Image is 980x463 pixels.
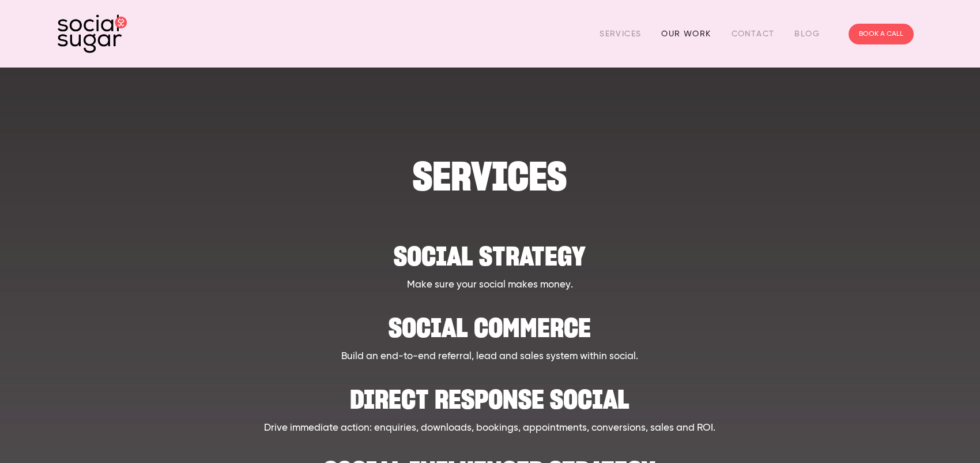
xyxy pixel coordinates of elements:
a: Direct Response Social Drive immediate action: enquiries, downloads, bookings, appointments, conv... [116,376,863,436]
h2: Social Commerce [116,304,863,339]
p: Make sure your social makes money. [116,278,863,293]
h1: SERVICES [116,159,863,194]
a: Contact [732,25,775,43]
a: BOOK A CALL [849,24,914,44]
p: Drive immediate action: enquiries, downloads, bookings, appointments, conversions, sales and ROI. [116,421,863,436]
a: Social Commerce Build an end-to-end referral, lead and sales system within social. [116,304,863,364]
a: Services [600,25,641,43]
a: Our Work [661,25,711,43]
h2: Social strategy [116,233,863,268]
img: SocialSugar [58,14,127,53]
a: Social strategy Make sure your social makes money. [116,233,863,293]
a: Blog [794,25,820,43]
p: Build an end-to-end referral, lead and sales system within social. [116,349,863,364]
h2: Direct Response Social [116,376,863,411]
